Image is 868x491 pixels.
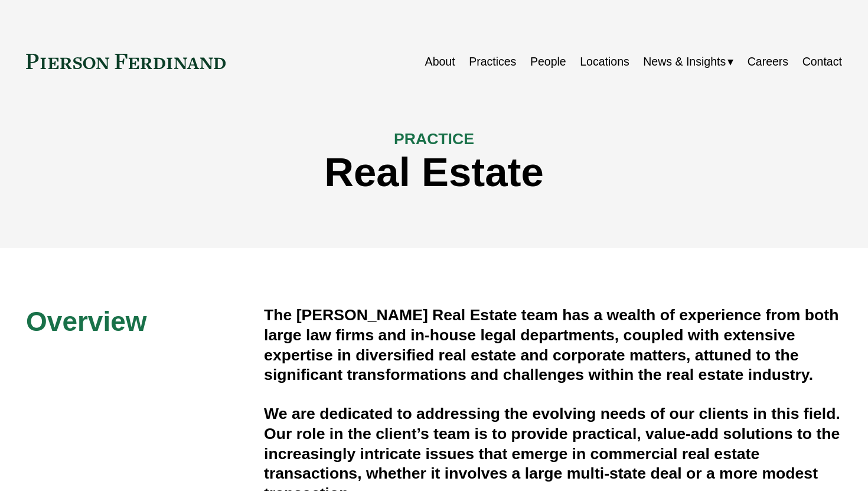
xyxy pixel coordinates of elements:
[469,50,516,73] a: Practices
[530,50,566,73] a: People
[26,149,842,196] h1: Real Estate
[26,306,146,337] span: Overview
[643,51,726,72] span: News & Insights
[580,50,629,73] a: Locations
[748,50,788,73] a: Careers
[425,50,455,73] a: About
[394,130,474,148] span: PRACTICE
[643,50,733,73] a: folder dropdown
[264,305,842,385] h4: The [PERSON_NAME] Real Estate team has a wealth of experience from both large law firms and in-ho...
[802,50,842,73] a: Contact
